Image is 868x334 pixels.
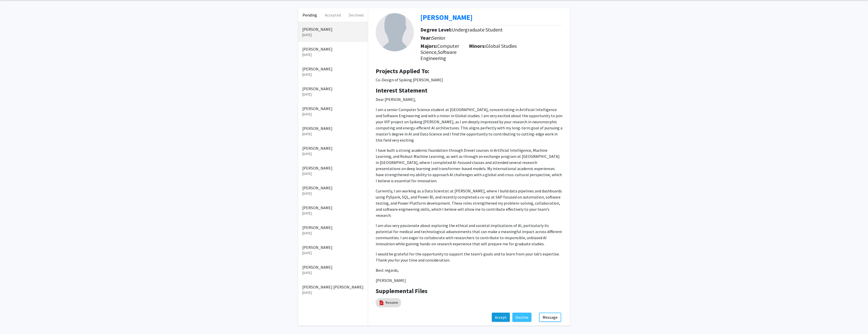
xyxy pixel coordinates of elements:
[302,290,364,295] p: [DATE]
[302,185,364,191] p: [PERSON_NAME]
[386,300,398,305] a: Resume
[302,264,364,270] p: [PERSON_NAME]
[298,8,321,22] button: Pending
[302,32,364,38] p: [DATE]
[302,270,364,276] p: [DATE]
[302,86,364,92] p: [PERSON_NAME]
[376,107,562,143] p: I am a senior Computer Science student at [GEOGRAPHIC_DATA], concentrating in Artificial Intellig...
[321,8,344,22] button: Accepted
[376,267,562,273] p: Best regards,
[302,46,364,52] p: [PERSON_NAME]
[302,250,364,256] p: [DATE]
[432,35,445,41] span: Senior
[420,26,452,33] b: Degree Level:
[469,43,486,49] b: Minors:
[376,13,414,51] img: Profile Picture
[302,191,364,196] p: [DATE]
[420,43,437,49] b: Majors:
[376,287,562,295] h4: Supplemental Files
[302,171,364,176] p: [DATE]
[344,8,368,22] button: Declined
[486,43,517,49] span: Global Studies
[302,105,364,112] p: [PERSON_NAME]
[302,92,364,97] p: [DATE]
[302,131,364,137] p: [DATE]
[302,244,364,250] p: [PERSON_NAME]
[302,205,364,211] p: [PERSON_NAME]
[420,13,472,22] b: [PERSON_NAME]
[376,67,429,75] b: Projects Applied To:
[302,52,364,57] p: [DATE]
[302,112,364,117] p: [DATE]
[379,300,384,306] img: pdf_icon.png
[302,165,364,171] p: [PERSON_NAME]
[302,125,364,131] p: [PERSON_NAME]
[376,277,562,283] p: [PERSON_NAME]
[302,26,364,32] p: [PERSON_NAME]
[376,86,428,94] b: Interest Statement
[302,151,364,157] p: [DATE]
[376,188,562,218] p: Currently, I am working as a Data Scientist at [PERSON_NAME], where I build data pipelines and da...
[376,77,562,83] p: Co-Design of Spiking [PERSON_NAME]
[376,147,562,184] p: I have built a strong academic foundation through Drexel courses in Artificial Intelligence, Mach...
[4,311,22,330] iframe: Chat
[302,224,364,231] p: [PERSON_NAME]
[302,231,364,236] p: [DATE]
[420,43,459,55] span: Computer Science,
[376,222,562,247] p: I am also very passionate about exploring the ethical and societal implications of AI, particular...
[420,13,472,22] a: Opens in a new tab
[302,284,364,290] p: [PERSON_NAME] [PERSON_NAME]
[302,211,364,216] p: [DATE]
[512,313,531,322] button: Decline
[302,66,364,72] p: [PERSON_NAME]
[376,251,562,263] p: I would be grateful for the opportunity to support the team’s goals and to learn from your lab’s ...
[302,145,364,151] p: [PERSON_NAME]
[420,49,456,61] span: Software Engineering
[302,72,364,77] p: [DATE]
[539,313,561,322] button: Message
[376,96,562,102] p: Dear [PERSON_NAME],
[492,313,510,322] button: Accept
[452,26,503,33] span: Undergraduate Student
[420,35,432,41] b: Year:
